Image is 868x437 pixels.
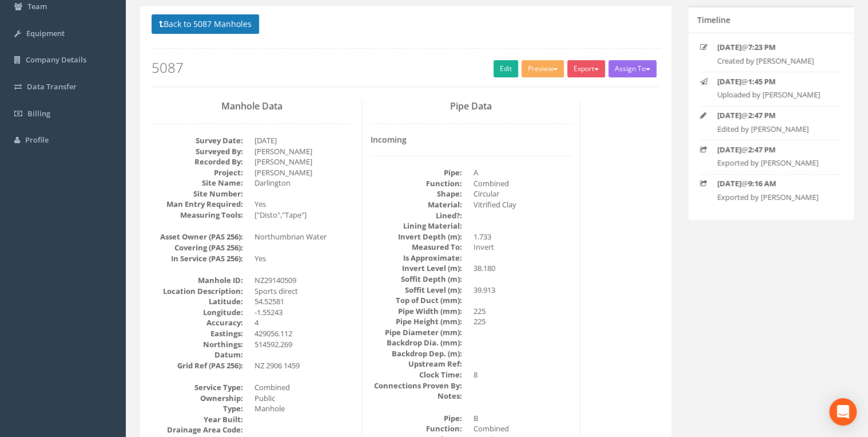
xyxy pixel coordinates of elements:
[473,188,572,199] dd: Circular
[371,274,462,285] dt: Soffit Depth (m):
[254,135,353,146] dd: [DATE]
[152,242,243,253] dt: Covering (PAS 256):
[371,101,572,112] h3: Pipe Data
[493,60,518,77] a: Edit
[371,242,462,253] dt: Measured To:
[473,167,572,178] dd: A
[371,178,462,189] dt: Function:
[473,231,572,242] dd: 1.733
[371,369,462,380] dt: Clock Time:
[371,210,462,221] dt: Lined?:
[152,146,243,157] dt: Surveyed By:
[371,221,462,231] dt: Lining Material:
[152,199,243,210] dt: Man Entry Required:
[717,42,741,52] strong: [DATE]
[254,382,353,393] dd: Combined
[152,339,243,350] dt: Northings:
[152,135,243,146] dt: Survey Date:
[717,178,833,189] p: @
[717,42,833,53] p: @
[717,144,741,155] strong: [DATE]
[567,60,605,77] button: Export
[254,360,353,371] dd: NZ 2906 1459
[254,317,353,328] dd: 4
[254,393,353,404] dd: Public
[829,398,857,426] div: Open Intercom Messenger
[371,348,462,359] dt: Backdrop Dep. (m):
[152,60,660,75] h2: 5087
[254,339,353,350] dd: 514592.269
[371,295,462,306] dt: Top of Duct (mm):
[717,192,833,203] p: Exported by [PERSON_NAME]
[473,242,572,253] dd: Invert
[152,393,243,404] dt: Ownership:
[521,60,564,77] button: Preview
[371,391,462,401] dt: Notes:
[473,199,572,210] dd: Vitrified Clay
[473,285,572,296] dd: 39.913
[254,231,353,242] dd: Northumbrian Water
[371,359,462,369] dt: Upstream Ref:
[473,306,572,317] dd: 225
[717,110,833,121] p: @
[748,76,775,86] strong: 1:45 PM
[254,253,353,264] dd: Yes
[152,307,243,318] dt: Longitude:
[254,328,353,339] dd: 429056.112
[152,403,243,414] dt: Type:
[473,316,572,327] dd: 225
[717,76,833,87] p: @
[254,199,353,210] dd: Yes
[717,158,833,168] p: Exported by [PERSON_NAME]
[717,76,741,86] strong: [DATE]
[152,317,243,328] dt: Accuracy:
[371,167,462,178] dt: Pipe:
[254,156,353,167] dd: [PERSON_NAME]
[27,108,50,119] span: Billing
[254,296,353,307] dd: 54.52581
[254,403,353,414] dd: Manhole
[27,1,47,11] span: Team
[152,156,243,167] dt: Recorded By:
[26,28,65,38] span: Equipment
[371,316,462,327] dt: Pipe Height (mm):
[371,199,462,210] dt: Material:
[152,328,243,339] dt: Eastings:
[152,253,243,264] dt: In Service (PAS 256):
[27,81,77,92] span: Data Transfer
[152,167,243,178] dt: Project:
[748,178,776,188] strong: 9:16 AM
[371,380,462,391] dt: Connections Proven By:
[473,263,572,274] dd: 38.180
[152,286,243,297] dt: Location Description:
[371,135,572,144] h4: Incoming
[152,178,243,188] dt: Site Name:
[371,423,462,434] dt: Function:
[254,286,353,297] dd: Sports direct
[473,178,572,189] dd: Combined
[152,360,243,371] dt: Grid Ref (PAS 256):
[152,231,243,242] dt: Asset Owner (PAS 256):
[748,110,775,120] strong: 2:47 PM
[371,188,462,199] dt: Shape:
[152,424,243,435] dt: Drainage Area Code:
[152,188,243,199] dt: Site Number:
[152,14,259,34] button: Back to 5087 Manholes
[371,413,462,424] dt: Pipe:
[371,263,462,274] dt: Invert Level (m):
[697,15,730,24] h5: Timeline
[152,382,243,393] dt: Service Type:
[473,413,572,424] dd: B
[717,144,833,155] p: @
[254,167,353,178] dd: [PERSON_NAME]
[717,178,741,188] strong: [DATE]
[473,423,572,434] dd: Combined
[371,306,462,317] dt: Pipe Width (mm):
[25,135,49,145] span: Profile
[748,42,775,52] strong: 7:23 PM
[717,124,833,135] p: Edited by [PERSON_NAME]
[152,296,243,307] dt: Latitude:
[473,369,572,380] dd: 8
[371,337,462,348] dt: Backdrop Dia. (mm):
[717,89,833,100] p: Uploaded by [PERSON_NAME]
